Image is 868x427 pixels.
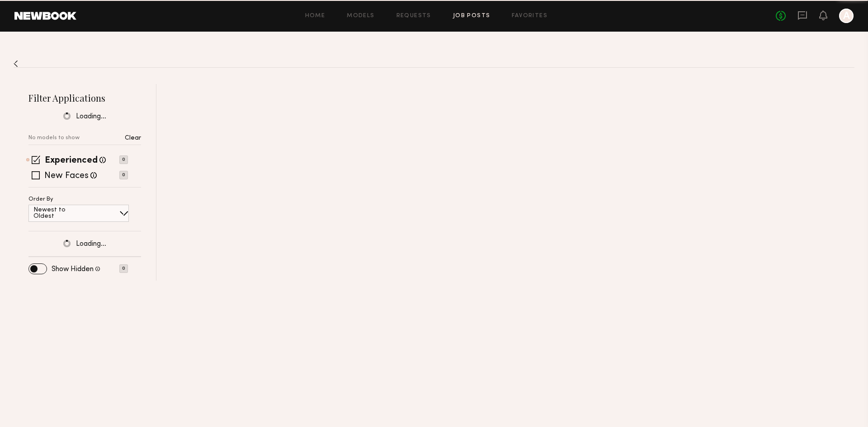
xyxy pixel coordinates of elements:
a: Job Posts [453,13,491,19]
p: No models to show [28,135,80,141]
p: 0 [119,171,128,179]
a: A [839,9,854,23]
p: Clear [125,135,141,141]
p: 0 [119,155,128,164]
label: New Faces [44,172,89,181]
span: Loading… [76,240,106,248]
p: Newest to Oldest [33,207,87,220]
h2: Filter Applications [28,92,141,104]
a: Models [347,13,374,19]
a: Home [305,13,325,19]
a: Favorites [512,13,547,19]
p: Order By [28,197,53,202]
p: 0 [119,264,128,273]
a: Requests [396,13,431,19]
label: Show Hidden [52,266,94,273]
img: Back to previous page [14,60,18,67]
label: Experienced [45,156,98,165]
span: Loading… [76,113,106,121]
